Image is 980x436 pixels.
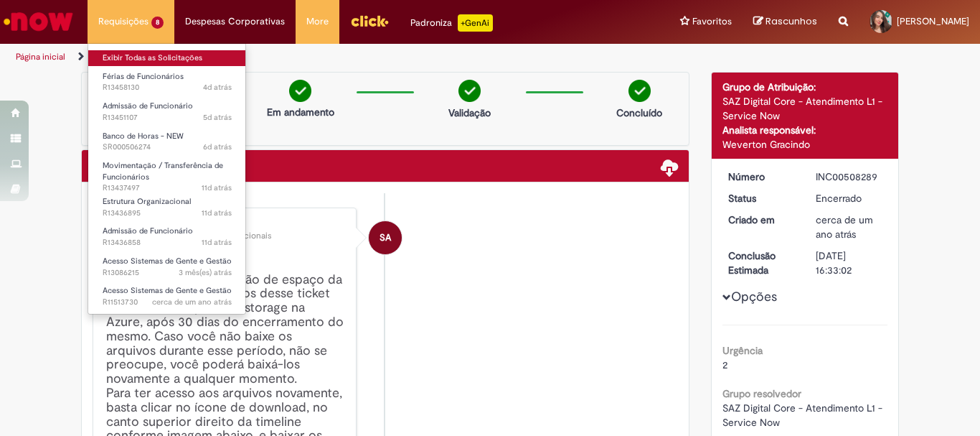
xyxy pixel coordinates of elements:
[151,17,164,29] span: 8
[103,142,232,153] span: SR000506274
[103,297,232,308] span: R11513730
[722,137,888,152] div: Weverton Gracindo
[88,223,246,250] a: Aberto R13436858 : Admissão de Funcionário
[1,7,75,36] img: ServiceNow
[103,71,184,82] span: Férias de Funcionários
[816,191,882,205] div: Encerrado
[103,237,232,249] span: R13436858
[202,237,232,248] span: 11d atrás
[350,10,389,32] img: click_logo_yellow_360x200.png
[103,267,232,279] span: R13086215
[717,191,806,205] dt: Status
[306,14,329,29] span: More
[692,14,732,29] span: Favoritos
[88,50,246,66] a: Exibir Todas as Solicitações
[722,94,888,123] div: SAZ Digital Core - Atendimento L1 - Service Now
[202,182,232,193] span: 11d atrás
[717,249,806,277] dt: Conclusão Estimada
[616,106,662,120] p: Concluído
[722,80,888,94] div: Grupo de Atribuição:
[203,142,232,152] time: 26/08/2025 15:20:01
[103,256,232,266] span: Acesso Sistemas de Gente e Gestão
[88,158,246,189] a: Aberto R13437497 : Movimentação / Transferência de Funcionários
[179,267,232,278] time: 22/05/2025 10:16:08
[717,213,806,227] dt: Criado em
[103,196,191,207] span: Estrutura Organizacional
[722,123,888,137] div: Analista responsável:
[202,182,232,193] time: 21/08/2025 16:41:46
[722,402,885,429] span: SAZ Digital Core - Atendimento L1 - Service Now
[88,43,246,315] ul: Requisições
[185,14,285,29] span: Despesas Corporativas
[765,14,817,28] span: Rascunhos
[103,82,232,93] span: R13458130
[202,237,232,248] time: 21/08/2025 15:06:20
[152,297,232,307] span: cerca de um ano atrás
[203,112,232,123] span: 5d atrás
[816,249,882,277] div: [DATE] 16:33:02
[88,194,246,221] a: Aberto R13436895 : Estrutura Organizacional
[88,129,246,155] a: Aberto SR000506274 : Banco de Horas - NEW
[410,14,493,32] div: Padroniza
[369,221,402,254] div: System Administrator
[722,358,727,371] span: 2
[289,80,311,102] img: check-circle-green.png
[203,82,232,93] span: 4d atrás
[16,51,65,62] a: Página inicial
[11,44,643,70] ul: Trilhas de página
[103,101,193,111] span: Admissão de Funcionário
[88,283,246,310] a: Aberto R11513730 : Acesso Sistemas de Gente e Gestão
[203,112,232,123] time: 27/08/2025 09:39:22
[88,254,246,280] a: Aberto R13086215 : Acesso Sistemas de Gente e Gestão
[103,160,223,182] span: Movimentação / Transferência de Funcionários
[203,142,232,152] span: 6d atrás
[458,80,481,102] img: check-circle-green.png
[816,213,873,241] span: cerca de um ano atrás
[179,267,232,278] span: 3 mês(es) atrás
[897,15,969,27] span: [PERSON_NAME]
[103,182,232,194] span: R13437497
[103,208,232,219] span: R13436895
[458,14,493,32] p: +GenAi
[88,98,246,125] a: Aberto R13451107 : Admissão de Funcionário
[753,15,817,29] a: Rascunhos
[103,131,184,142] span: Banco de Horas - NEW
[448,106,491,120] p: Validação
[816,213,873,241] time: 04/04/2024 10:20:31
[722,387,801,400] b: Grupo resolvedor
[722,344,763,357] b: Urgência
[202,208,232,218] time: 21/08/2025 15:11:11
[816,213,882,241] div: 04/04/2024 10:20:31
[661,158,678,175] span: Baixar anexos
[88,69,246,96] a: Aberto R13458130 : Férias de Funcionários
[152,297,232,307] time: 15/05/2024 10:32:38
[98,14,149,29] span: Requisições
[202,208,232,218] span: 11d atrás
[203,82,232,93] time: 28/08/2025 14:11:07
[267,105,334,119] p: Em andamento
[103,112,232,124] span: R13451107
[103,285,232,296] span: Acesso Sistemas de Gente e Gestão
[816,170,882,184] div: INC00508289
[380,221,391,255] span: SA
[103,226,193,236] span: Admissão de Funcionário
[628,80,651,102] img: check-circle-green.png
[717,170,806,184] dt: Número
